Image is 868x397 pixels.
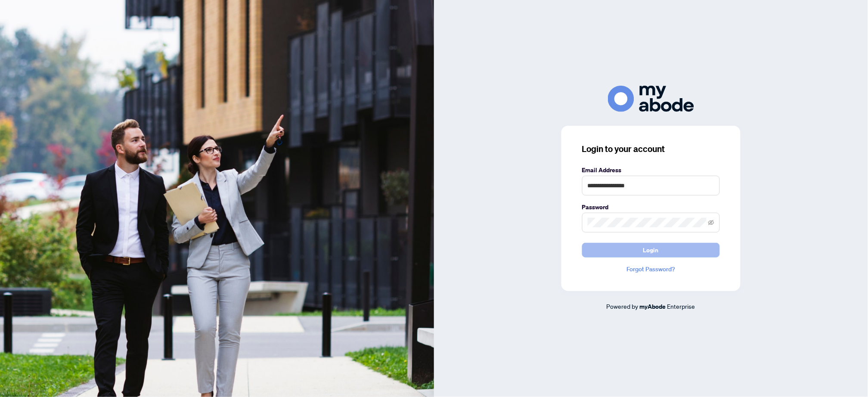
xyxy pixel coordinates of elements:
a: Forgot Password? [582,264,720,274]
label: Password [582,202,720,212]
span: Enterprise [667,302,695,310]
button: Login [582,243,720,257]
keeper-lock: Open Keeper Popup [695,217,706,228]
h3: Login to your account [582,143,720,155]
span: Login [643,243,659,257]
img: ma-logo [608,86,694,112]
label: Email Address [582,165,720,175]
span: Powered by [607,302,639,310]
a: myAbode [640,302,666,311]
span: eye-invisible [708,220,714,226]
